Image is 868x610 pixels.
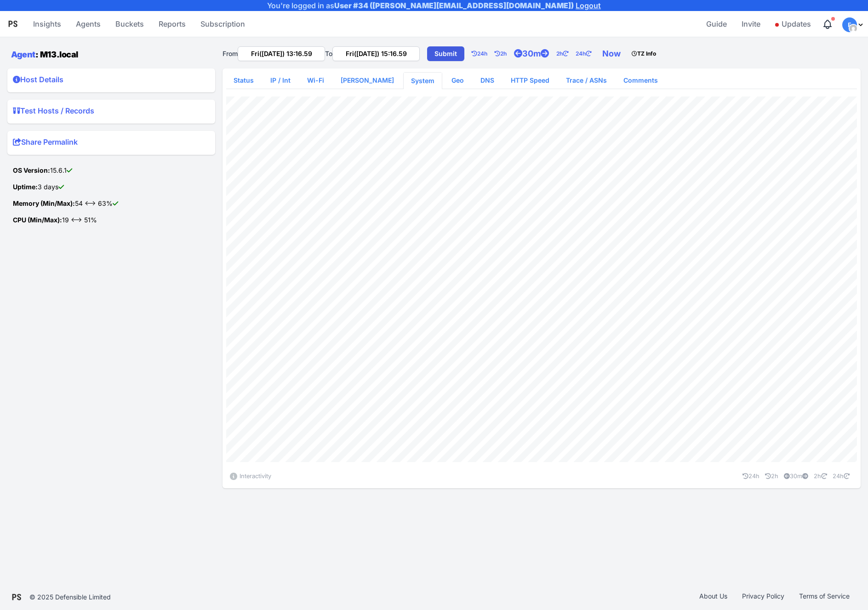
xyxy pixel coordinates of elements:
label: From [223,49,238,58]
a: 24h [472,45,495,63]
span: 19 <--> 51% [13,216,97,224]
b: User #34 ([PERSON_NAME][EMAIL_ADDRESS][DOMAIN_NAME]) [334,1,574,10]
label: To [325,49,332,58]
a: Reports [155,13,189,35]
a: IP / Int [263,72,298,89]
a: Status [226,72,261,89]
a: Updates [771,13,815,35]
div: Notifications [822,19,833,30]
a: 2h [495,45,514,63]
span: 54 <--> 63% [13,199,118,207]
a: Wi-Fi [300,72,331,89]
a: 24h [576,45,599,63]
summary: Share Permalink [13,136,210,151]
a: Agent [11,50,35,59]
summary: Host Details [13,74,210,89]
a: Terms of Service [792,592,857,603]
a: HTTP Speed [503,72,557,89]
a: Agents [72,13,104,35]
a: Insights [29,13,65,35]
strong: TZ Info [632,50,656,57]
div: Profile Menu [842,17,864,32]
a: Logout [576,1,601,10]
span: F [848,22,851,28]
a: Guide [702,13,731,35]
span: Guide [706,15,727,33]
strong: Uptime: [13,183,38,191]
a: DNS [473,72,502,89]
a: System [404,73,442,89]
strong: OS Version: [13,166,50,174]
a: Submit [427,46,464,61]
span: 15.6.1 [13,166,72,174]
div: © 2025 Defensible Limited [29,593,111,602]
small: Interactivity [240,473,271,480]
a: 24h [829,473,857,480]
summary: Test Hosts / Records [13,105,210,120]
a: Trace / ASNs [559,72,614,89]
img: 66ddd0ab6945aef03f9e6b0dde61f15e.png [850,25,857,32]
span: Updates [775,15,811,33]
strong: Memory (Min/Max): [13,199,75,207]
a: Privacy Policy [735,592,792,603]
a: 30m [780,473,808,480]
h1: : M13.local [11,48,84,61]
a: Comments [616,72,665,89]
a: 2h [810,473,827,480]
a: 2h [761,473,778,480]
a: Buckets [112,13,148,35]
span: 3 days [13,183,64,191]
a: 30m [514,45,556,63]
a: Geo [444,72,471,89]
a: Now [599,45,628,63]
a: 2h [556,45,576,63]
a: [PERSON_NAME] [333,72,401,89]
a: About Us [692,592,735,603]
a: 24h [739,473,759,480]
a: Subscription [197,13,249,35]
strong: CPU (Min/Max): [13,216,62,224]
a: Invite [738,13,764,35]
